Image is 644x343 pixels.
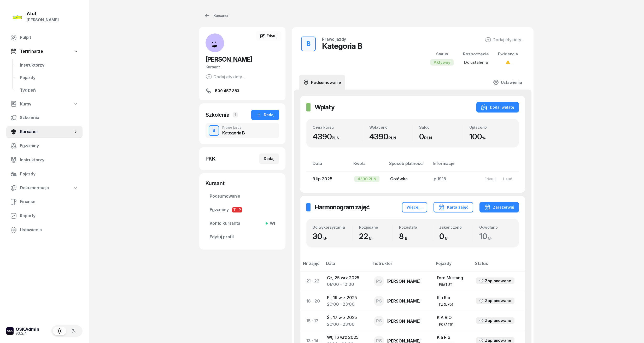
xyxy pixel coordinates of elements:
[424,135,432,140] small: PLN
[499,175,516,183] button: Usuń
[437,275,468,281] div: Ford Mustang
[485,317,511,324] div: Zaplanowane
[313,125,363,129] div: Cena kursu
[437,294,468,301] div: Kia Rio
[323,260,370,271] th: Data
[332,135,339,140] small: PLN
[301,37,316,51] button: B
[405,235,408,240] small: g.
[6,126,83,138] a: Kursanci
[359,232,375,241] span: 22
[6,98,83,110] a: Kursy
[484,204,514,210] div: Zarezerwuj
[376,319,382,323] span: PS
[20,227,78,233] span: Ustawienia
[430,160,477,171] th: Informacje
[206,190,279,203] a: Podsumowanie
[399,232,411,241] span: 8
[6,327,14,335] img: logo-xs-dark@2x.png
[264,156,274,162] div: Dodaj
[206,56,252,63] span: [PERSON_NAME]
[206,88,279,94] a: 500 457 383
[20,48,43,55] span: Terminarze
[489,75,526,90] a: Ustawienia
[267,34,278,38] span: Edytuj
[419,125,463,129] div: Saldo
[6,45,83,57] a: Terminarze
[327,281,365,288] div: 08:00 - 10:00
[313,232,329,241] span: 30
[206,123,279,138] button: BPrawo jazdyKategoria B
[210,234,275,240] span: Edytuj profil
[479,225,513,229] div: Odwołano
[20,171,78,178] span: Pojazdy
[323,291,370,311] td: Pt, 19 wrz 2025
[469,132,513,141] div: 100
[481,104,514,110] div: Dodaj wpłatę
[233,112,238,117] span: 1
[463,51,489,57] div: Rozpoczęcie
[210,206,275,213] span: Egzaminy
[369,235,373,240] small: g.
[388,135,396,140] small: PLN
[437,314,468,321] div: KIA RIO
[370,260,433,271] th: Instruktor
[433,260,472,271] th: Pojazdy
[20,87,78,94] span: Tydzień
[439,232,452,241] span: 0
[20,143,78,149] span: Egzaminy
[20,101,31,108] span: Kursy
[376,299,382,303] span: PS
[445,235,449,240] small: g.
[20,157,78,163] span: Instruktorzy
[485,37,524,43] button: Dodaj etykiety...
[369,125,413,129] div: Wpłacono
[472,260,525,271] th: Status
[20,128,73,135] span: Kursanci
[206,111,230,119] div: Szkolenia
[6,210,83,222] a: Raporty
[407,204,423,210] div: Więcej...
[20,185,49,191] span: Dokumentacja
[419,132,463,141] div: 0
[206,231,279,243] a: Edytuj profil
[210,126,218,135] div: B
[485,297,511,304] div: Zaplanowane
[251,110,279,120] button: Dodaj
[27,11,59,16] div: Atut
[6,182,83,194] a: Dokumentacja
[323,271,370,291] td: Cz, 25 wrz 2025
[315,103,335,111] h2: Wpłaty
[206,74,245,80] button: Dodaj etykiety...
[210,220,275,227] span: Konto kursanta
[16,72,83,84] a: Pojazdy
[469,125,513,129] div: Opłacono
[6,31,83,44] a: Pulpit
[488,235,492,240] small: g.
[402,202,427,212] button: Więcej...
[16,84,83,97] a: Tydzień
[399,225,432,229] div: Pozostało
[20,62,78,69] span: Instruktorzy
[386,160,430,171] th: Sposób płatności
[437,334,468,341] div: Kia Rio
[300,271,323,291] td: 21 - 22
[354,176,379,182] div: 4390 PLN
[16,327,39,332] div: OSKAdmin
[237,207,242,212] span: P
[350,160,386,171] th: Kwota
[387,319,421,323] div: [PERSON_NAME]
[430,59,454,66] div: Aktywny
[300,311,323,331] td: 15 - 17
[485,277,511,284] div: Zaplanowane
[222,131,245,135] div: Kategoria B
[206,155,215,162] div: PKK
[390,176,426,182] div: Gotówka
[322,37,346,41] div: Prawo jazdy
[503,177,512,181] div: Usuń
[6,111,83,124] a: Szkolenia
[6,224,83,236] a: Ustawienia
[376,339,382,343] span: PS
[20,198,78,205] span: Finanse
